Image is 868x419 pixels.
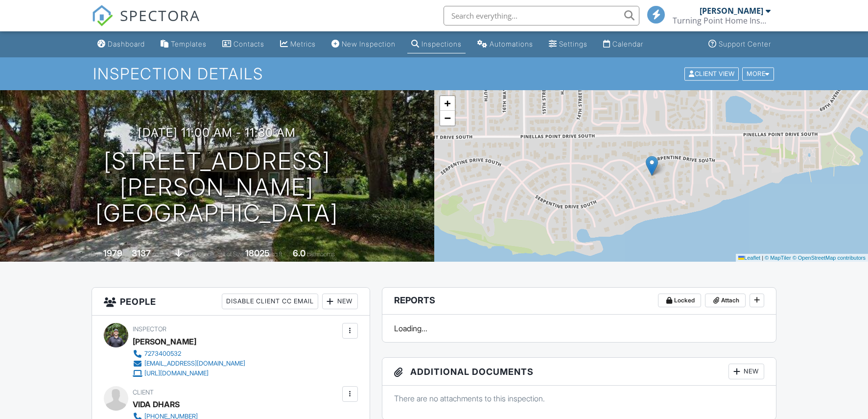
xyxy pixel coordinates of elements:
[103,248,122,258] div: 1979
[120,5,200,25] span: SPECTORA
[222,294,318,309] div: Disable Client CC Email
[144,370,209,377] div: [URL][DOMAIN_NAME]
[440,96,455,111] a: Zoom in
[133,397,180,412] div: VIDA DHARS
[684,67,739,80] div: Client View
[133,334,196,349] div: [PERSON_NAME]
[742,67,774,80] div: More
[152,250,166,258] span: sq. ft.
[738,255,760,261] a: Leaflet
[440,111,455,125] a: Zoom out
[382,358,776,386] h3: Additional Documents
[92,13,200,34] a: SPECTORA
[765,255,791,261] a: © MapTiler
[719,40,771,48] div: Support Center
[133,369,245,378] a: [URL][DOMAIN_NAME]
[16,148,419,226] h1: [STREET_ADDRESS][PERSON_NAME] [GEOGRAPHIC_DATA]
[92,288,370,316] h3: People
[422,40,462,48] div: Inspections
[728,364,764,379] div: New
[93,65,775,82] h1: Inspection Details
[108,40,145,48] div: Dashboard
[793,255,866,261] a: © OpenStreetMap contributors
[704,35,775,53] a: Support Center
[132,248,151,258] div: 3137
[290,40,316,48] div: Metrics
[234,40,264,48] div: Contacts
[133,359,245,369] a: [EMAIL_ADDRESS][DOMAIN_NAME]
[171,40,207,48] div: Templates
[700,6,763,16] div: [PERSON_NAME]
[444,112,450,124] span: −
[407,35,466,53] a: Inspections
[133,349,245,359] a: 7273400532
[144,360,245,368] div: [EMAIL_ADDRESS][DOMAIN_NAME]
[271,250,283,258] span: sq.ft.
[138,126,296,139] h3: [DATE] 11:00 am - 11:30 am
[444,6,639,25] input: Search everything...
[157,35,211,53] a: Templates
[394,393,765,404] p: There are no attachments to this inspection.
[91,250,102,258] span: Built
[444,97,450,109] span: +
[218,35,268,53] a: Contacts
[276,35,320,53] a: Metrics
[328,35,399,53] a: New Inspection
[762,255,763,261] span: |
[490,40,533,48] div: Automations
[545,35,591,53] a: Settings
[559,40,587,48] div: Settings
[646,156,658,176] img: Marker
[473,35,537,53] a: Automations (Basic)
[599,35,647,53] a: Calendar
[94,35,149,53] a: Dashboard
[322,294,358,309] div: New
[307,250,335,258] span: bathrooms
[342,40,396,48] div: New Inspection
[245,248,270,258] div: 18025
[133,389,154,396] span: Client
[92,5,113,26] img: The Best Home Inspection Software - Spectora
[612,40,643,48] div: Calendar
[683,70,741,77] a: Client View
[133,325,166,333] span: Inspector
[144,350,181,358] div: 7273400532
[184,250,214,258] span: crawlspace
[223,250,244,258] span: Lot Size
[293,248,305,258] div: 6.0
[673,16,771,25] div: Turning Point Home Inspections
